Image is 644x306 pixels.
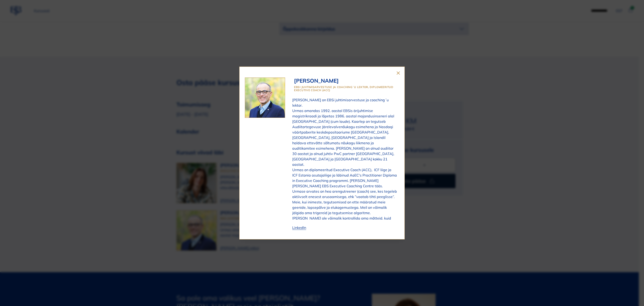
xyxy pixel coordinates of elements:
p: Urmase arvates on hea arengutreener (coach) see, kes tegeleb aktiivselt enesest arusaamisega, ehk... [292,189,397,232]
img: Urmas Kaarlep foto EBS juhtimisarvestuse ja coachingu lektor [245,78,285,118]
p: Urmas on diplomeeritud Executive Coach (ACC), ICF liige ja ICF Estonia asutajaliige ja läbinud Ao... [292,167,397,189]
svg: close [396,70,401,76]
a: LinkedIn [292,223,306,232]
p: [PERSON_NAME] on EBSi juhtimisarvestuse ja coaching´u lektor. [292,97,397,108]
p: Urmas omandas 1992. aastal EBSis ärijuhtimise magistrikraadi ja lõpetas 1986. aastal majandusinse... [292,108,397,167]
h3: [PERSON_NAME] [294,78,399,84]
span: EBSi juhtimisarvestuse ja coaching´u lektor, diplomeeritud Executive Coach (ACC) [294,86,399,92]
span: LinkedIn [292,225,306,230]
